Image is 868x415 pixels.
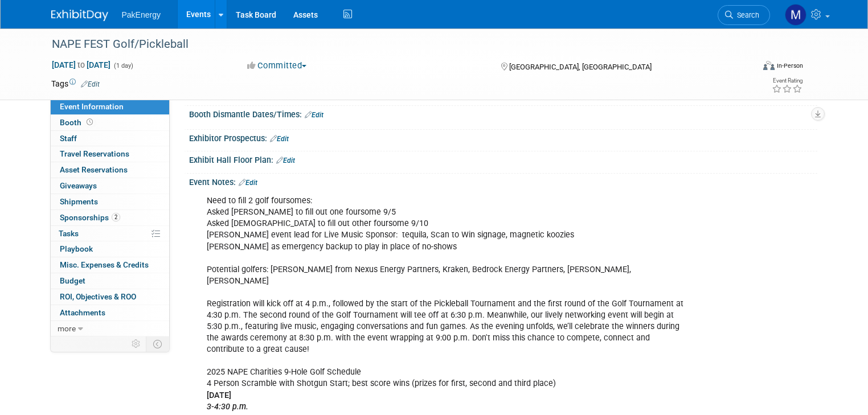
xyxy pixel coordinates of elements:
div: Booth Dismantle Dates/Times: [189,106,817,121]
span: 2 [112,213,120,221]
td: Personalize Event Tab Strip [126,336,146,351]
span: Booth [60,118,95,127]
a: Budget [51,273,169,289]
a: Edit [270,135,289,143]
div: Event Rating [772,78,803,84]
span: Attachments [60,308,105,317]
span: Sponsorships [60,213,120,222]
a: Tasks [51,226,169,241]
span: to [76,60,87,69]
span: Tasks [59,229,79,238]
a: Event Information [51,99,169,114]
div: Exhibit Hall Floor Plan: [189,151,817,166]
span: ROI, Objectives & ROO [60,292,136,301]
a: more [51,321,169,336]
span: Travel Reservations [60,149,129,158]
b: 3-4:30 p.m. [207,402,248,412]
div: In-Person [776,61,803,70]
span: Budget [60,276,85,285]
button: Committed [243,60,311,72]
a: Search [718,5,770,25]
div: Event Format [692,59,803,76]
a: Misc. Expenses & Credits [51,257,169,273]
a: ROI, Objectives & ROO [51,289,169,305]
span: Search [733,11,759,19]
span: (1 day) [113,62,133,69]
span: Booth not reserved yet [84,118,95,126]
div: Event Notes: [189,174,817,188]
a: Edit [239,179,257,187]
div: Exhibitor Prospectus: [189,130,817,145]
div: NAPE FEST Golf/Pickleball [48,34,739,55]
span: Asset Reservations [60,165,128,174]
img: ExhibitDay [51,10,108,21]
span: Event Information [60,102,124,111]
a: Attachments [51,305,169,321]
td: Toggle Event Tabs [146,336,169,351]
span: more [58,324,76,333]
a: Edit [81,80,100,88]
span: Misc. Expenses & Credits [60,260,149,269]
span: Giveaways [60,181,97,190]
a: Giveaways [51,178,169,194]
span: Playbook [60,244,93,253]
a: Shipments [51,194,169,209]
a: Staff [51,131,169,146]
a: Playbook [51,241,169,257]
a: Travel Reservations [51,146,169,162]
span: Shipments [60,197,98,206]
a: Asset Reservations [51,162,169,178]
b: [DATE] [207,391,231,400]
span: Staff [60,134,77,143]
img: Mary Walker [785,4,806,26]
img: Format-Inperson.png [763,61,775,70]
span: PakEnergy [122,10,161,19]
span: [GEOGRAPHIC_DATA], [GEOGRAPHIC_DATA] [509,63,652,71]
a: Sponsorships2 [51,210,169,225]
td: Tags [51,78,100,89]
a: Booth [51,115,169,130]
span: [DATE] [DATE] [51,60,111,70]
a: Edit [276,157,295,165]
a: Edit [305,111,324,119]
